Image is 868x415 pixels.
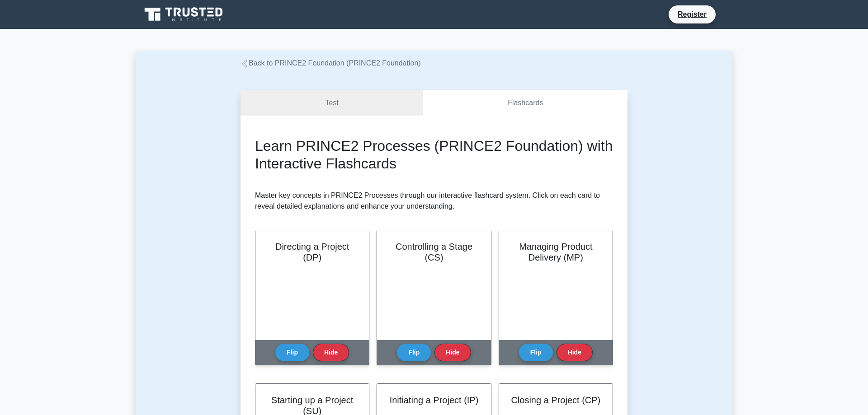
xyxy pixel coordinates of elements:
a: Flashcards [423,90,627,116]
h2: Initiating a Project (IP) [388,395,480,406]
a: Register [672,9,712,20]
h2: Learn PRINCE2 Processes (PRINCE2 Foundation) with Interactive Flashcards [255,137,613,172]
button: Hide [557,344,593,361]
button: Flip [275,344,309,361]
button: Hide [313,344,349,361]
h2: Controlling a Stage (CS) [388,241,480,263]
button: Flip [519,344,553,361]
p: Master key concepts in PRINCE2 Processes through our interactive flashcard system. Click on each ... [255,190,613,212]
h2: Managing Product Delivery (MP) [510,241,602,263]
h2: Closing a Project (CP) [510,395,602,406]
button: Hide [434,344,471,361]
a: Test [241,90,423,116]
button: Flip [397,344,431,361]
h2: Directing a Project (DP) [266,241,358,263]
a: Back to PRINCE2 Foundation (PRINCE2 Foundation) [241,59,421,67]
